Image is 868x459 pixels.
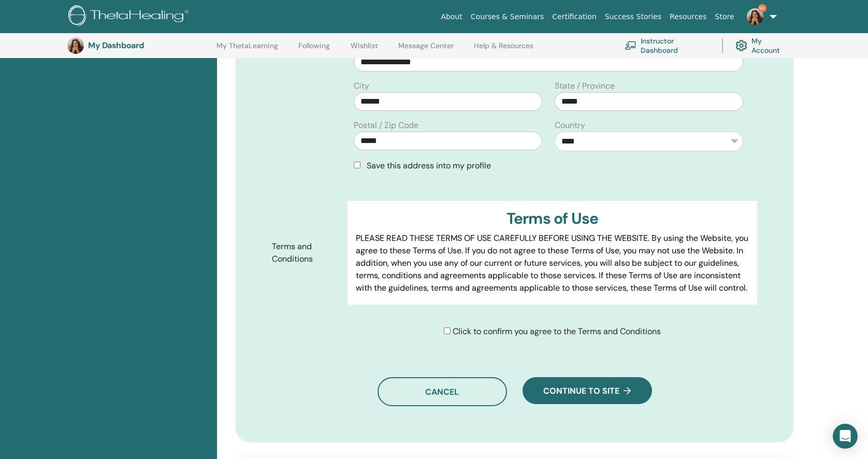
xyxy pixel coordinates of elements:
[758,4,766,12] span: 9+
[474,41,533,58] a: Help & Resources
[425,386,459,397] span: Cancel
[543,385,631,396] span: Continue to site
[68,5,192,28] img: logo.png
[833,424,858,449] div: Open Intercom Messenger
[735,37,747,54] img: cog.svg
[354,80,369,92] label: City
[735,34,790,57] a: My Account
[437,7,466,26] a: About
[467,7,548,26] a: Courses & Seminars
[625,41,636,50] img: chalkboard-teacher.svg
[351,41,378,58] a: Wishlist
[711,7,739,26] a: Store
[88,40,192,50] h3: My Dashboard
[264,237,348,269] label: Terms and Conditions
[367,160,491,171] span: Save this address into my profile
[356,232,749,294] p: PLEASE READ THESE TERMS OF USE CAREFULLY BEFORE USING THE WEBSITE. By using the Website, you agre...
[555,119,585,132] label: Country
[298,41,330,58] a: Following
[666,7,711,26] a: Resources
[398,41,454,58] a: Message Center
[523,377,652,404] button: Continue to site
[453,326,661,337] span: Click to confirm you agree to the Terms and Conditions
[354,119,418,132] label: Postal / Zip Code
[356,209,749,228] h3: Terms of Use
[747,8,763,25] img: default.jpg
[67,37,84,54] img: default.jpg
[625,34,710,57] a: Instructor Dashboard
[555,80,615,92] label: State / Province
[216,41,278,58] a: My ThetaLearning
[378,377,507,406] button: Cancel
[601,7,666,26] a: Success Stories
[548,7,600,26] a: Certification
